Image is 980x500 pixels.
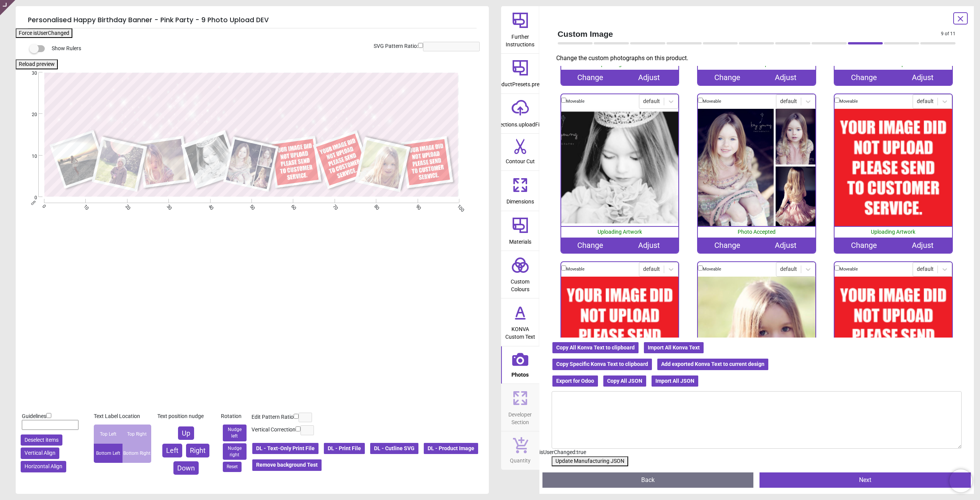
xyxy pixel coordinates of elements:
[566,266,585,272] label: Moveable
[835,238,893,253] div: Change
[759,472,971,488] button: Next
[501,54,539,93] button: productPresets.preset
[643,341,704,354] button: Import All Konva Text
[23,195,37,201] span: 0
[756,70,815,85] div: Adjust
[941,31,955,37] span: 9 of 11
[871,229,915,235] span: Uploading Artwork
[840,266,858,272] label: Moveable
[30,199,37,206] span: cm
[290,203,295,208] span: 60
[23,70,37,77] span: 30
[16,28,72,38] button: Force isUserChanged
[374,43,418,50] label: SVG Pattern Ratio:
[651,375,699,388] button: Import All JSON
[501,298,539,346] button: KONVA Custom Text
[124,203,129,208] span: 20
[698,70,756,85] div: Change
[552,341,639,354] button: Copy All Konva Text to clipboard
[331,203,336,208] span: 70
[506,154,535,166] span: Contour Cut
[835,70,893,85] div: Change
[703,266,721,272] label: Moveable
[456,203,461,208] span: 100
[501,346,539,384] button: Photos
[556,54,962,62] p: Change the custom photographs on this product.
[493,77,547,89] span: productPresets.preset
[501,171,539,211] button: Dimensions
[501,211,539,251] button: Materials
[501,134,539,170] button: Contour Cut
[698,238,756,253] div: Change
[552,375,599,388] button: Export for Odoo
[207,203,212,208] span: 40
[502,407,539,426] span: Developer Section
[501,384,539,431] button: Developer Section
[497,117,543,129] span: sections.uploadFile
[510,453,531,465] span: Quantity
[561,70,620,85] div: Change
[248,203,253,208] span: 50
[502,274,539,293] span: Custom Colours
[502,322,539,341] span: KONVA Custom Text
[738,229,776,235] span: Photo Accepted
[893,238,952,253] div: Adjust
[501,431,539,470] button: Quantity
[598,229,642,235] span: Uploading Artwork
[414,203,419,208] span: 90
[23,111,37,118] span: 20
[566,98,585,105] label: Moveable
[82,203,87,208] span: 10
[28,12,477,28] h5: Personalised Happy Birthday Banner - Pink Party - 9 Photo Upload DEV
[558,28,941,39] span: Custom Image
[501,251,539,298] button: Custom Colours
[23,153,37,160] span: 10
[501,94,539,134] button: sections.uploadFile
[756,238,815,253] div: Adjust
[501,6,539,53] button: Further Instructions
[552,456,628,466] button: Update Manufacturing JSON
[542,472,754,488] button: Back
[603,375,647,388] button: Copy All JSON
[16,59,58,69] button: Reload preview
[552,358,653,371] button: Copy Specific Konva Text to clipboard
[703,98,721,105] label: Moveable
[949,469,972,492] iframe: Brevo live chat
[372,203,377,208] span: 80
[657,358,769,371] button: Add exported Konva Text to current design
[34,44,489,53] div: Show Rulers
[502,30,539,48] span: Further Instructions
[506,194,534,206] span: Dimensions
[509,234,531,246] span: Materials
[840,98,858,105] label: Moveable
[893,70,952,85] div: Adjust
[165,203,170,208] span: 30
[511,367,529,379] span: Photos
[620,238,678,253] div: Adjust
[561,238,620,253] div: Change
[41,203,46,208] span: 0
[539,449,974,456] div: isUserChanged: true
[620,70,678,85] div: Adjust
